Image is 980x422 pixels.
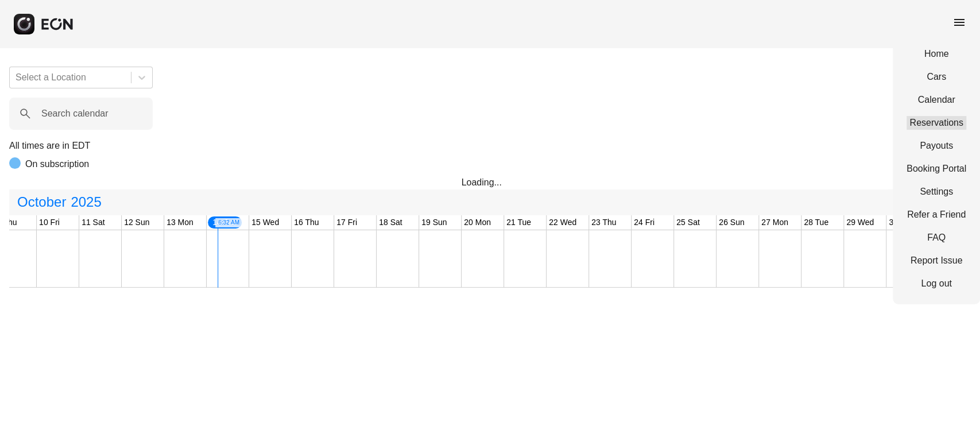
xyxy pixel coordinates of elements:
div: 26 Sun [716,215,746,230]
div: 28 Tue [801,215,831,230]
a: Calendar [907,93,966,107]
a: Log out [907,277,966,291]
div: 27 Mon [759,215,791,230]
p: On subscription [25,157,89,171]
span: menu [952,16,966,29]
div: 15 Wed [249,215,281,230]
button: October2025 [10,191,109,214]
a: FAQ [907,231,966,245]
a: Payouts [907,139,966,153]
a: Home [907,47,966,61]
div: 19 Sun [419,215,449,230]
div: 18 Sat [377,215,404,230]
div: 10 Fri [37,215,62,230]
span: 2025 [68,191,103,214]
p: All times are in EDT [9,139,971,153]
a: Cars [907,70,966,84]
a: Refer a Friend [907,208,966,222]
label: Search calendar [41,107,109,121]
a: Booking Portal [907,162,966,176]
a: Report Issue [907,254,966,268]
div: 30 Thu [886,215,916,230]
div: 25 Sat [674,215,702,230]
div: 20 Mon [462,215,493,230]
a: Settings [907,185,966,199]
div: 24 Fri [632,215,657,230]
div: Loading... [462,176,519,189]
div: 11 Sat [79,215,107,230]
div: 16 Thu [292,215,321,230]
div: 13 Mon [164,215,196,230]
a: Reservations [907,116,966,130]
div: 17 Fri [334,215,359,230]
div: 22 Wed [547,215,579,230]
div: 14 Tue [207,215,243,230]
div: 29 Wed [844,215,876,230]
span: October [15,191,68,214]
div: 21 Tue [504,215,533,230]
div: 12 Sun [122,215,152,230]
div: 23 Thu [589,215,618,230]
